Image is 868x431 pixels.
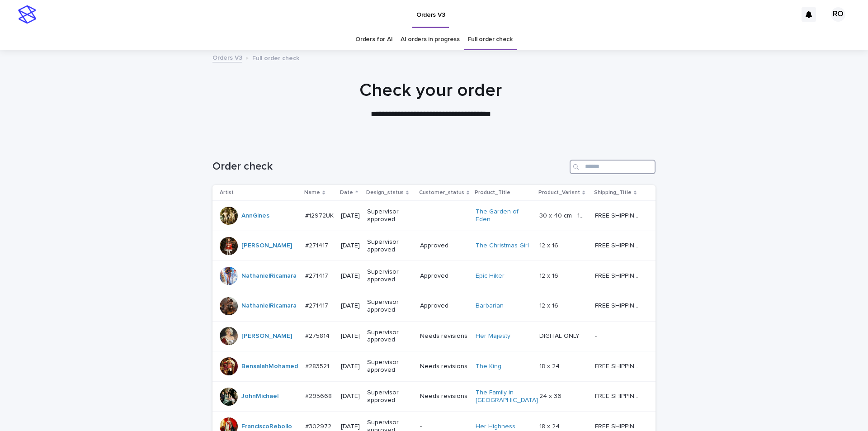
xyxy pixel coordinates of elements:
[539,361,561,370] p: 18 x 24
[341,393,360,400] p: [DATE]
[212,231,656,261] tr: [PERSON_NAME] #271417#271417 [DATE]Supervisor approvedApprovedThe Christmas Girl 12 x 1612 x 16 F...
[367,389,413,404] p: Supervisor approved
[420,302,468,310] p: Approved
[476,272,505,280] a: Epic Hiker
[304,188,320,198] p: Name
[18,5,36,24] img: stacker-logo-s-only.png
[539,391,563,400] p: 24 x 36
[595,270,643,280] p: FREE SHIPPING - preview in 1-2 business days, after your approval delivery will take 5-10 busines...
[305,300,330,310] p: #271417
[212,291,656,321] tr: NathanielRicamara #271417#271417 [DATE]Supervisor approvedApprovedBarbarian 12 x 1612 x 16 FREE S...
[420,212,468,220] p: -
[420,242,468,250] p: Approved
[468,29,513,50] a: Full order check
[241,272,297,280] a: NathanielRicamara
[241,212,269,220] a: AnnGines
[209,80,652,101] h1: Check your order
[367,359,413,374] p: Supervisor approved
[367,238,413,254] p: Supervisor approved
[539,331,581,340] p: DIGITAL ONLY
[305,240,330,250] p: #271417
[341,212,360,220] p: [DATE]
[305,270,330,280] p: #271417
[476,332,510,340] a: Her Majesty
[420,332,468,340] p: Needs revisions
[305,361,331,370] p: #283521
[420,423,468,431] p: -
[539,210,590,220] p: 30 x 40 cm - 10% Upfront Payment
[220,188,234,198] p: Artist
[212,351,656,382] tr: BensalahMohamed #283521#283521 [DATE]Supervisor approvedNeeds revisionsThe King 18 x 2418 x 24 FR...
[341,302,360,310] p: [DATE]
[831,7,845,22] div: RO
[305,210,335,220] p: #12972UK
[539,270,560,280] p: 12 x 16
[367,329,413,344] p: Supervisor approved
[241,363,298,370] a: BensalahMohamed
[212,52,242,62] a: Orders V3
[476,363,501,370] a: The King
[212,261,656,291] tr: NathanielRicamara #271417#271417 [DATE]Supervisor approvedApprovedEpic Hiker 12 x 1612 x 16 FREE ...
[595,210,643,220] p: FREE SHIPPING- preview in 1-2 business days, after your approval delivery will take 5-10 business...
[476,423,515,431] a: Her Highness
[241,332,292,340] a: [PERSON_NAME]
[476,389,538,404] a: The Family in [GEOGRAPHIC_DATA]
[476,242,529,250] a: The Christmas Girl
[341,363,360,370] p: [DATE]
[420,393,468,400] p: Needs revisions
[539,421,561,431] p: 18 x 24
[340,188,353,198] p: Date
[367,208,413,223] p: Supervisor approved
[595,300,643,310] p: FREE SHIPPING - preview in 1-2 business days, after your approval delivery will take 5-10 busines...
[595,331,599,340] p: -
[570,160,656,174] input: Search
[241,393,278,400] a: JohnMichael
[341,272,360,280] p: [DATE]
[367,268,413,284] p: Supervisor approved
[341,423,360,431] p: [DATE]
[212,201,656,231] tr: AnnGines #12972UK#12972UK [DATE]Supervisor approved-The Garden of Eden 30 x 40 cm - 10% Upfront P...
[539,300,560,310] p: 12 x 16
[475,188,510,198] p: Product_Title
[476,208,532,223] a: The Garden of Eden
[212,381,656,412] tr: JohnMichael #295668#295668 [DATE]Supervisor approvedNeeds revisionsThe Family in [GEOGRAPHIC_DATA...
[341,332,360,340] p: [DATE]
[595,240,643,250] p: FREE SHIPPING - preview in 1-2 business days, after your approval delivery will take 5-10 busines...
[595,391,643,400] p: FREE SHIPPING - preview in 1-2 business days, after your approval delivery will take 5-10 busines...
[252,52,299,62] p: Full order check
[341,242,360,250] p: [DATE]
[366,188,404,198] p: Design_status
[401,29,460,50] a: AI orders in progress
[420,363,468,370] p: Needs revisions
[355,29,392,50] a: Orders for AI
[241,302,297,310] a: NathanielRicamara
[212,160,566,173] h1: Order check
[419,188,464,198] p: Customer_status
[305,391,334,400] p: #295668
[305,421,333,431] p: #302972
[305,331,331,340] p: #275814
[476,302,504,310] a: Barbarian
[241,242,292,250] a: [PERSON_NAME]
[595,361,643,370] p: FREE SHIPPING - preview in 1-2 business days, after your approval delivery will take 5-10 busines...
[539,240,560,250] p: 12 x 16
[420,272,468,280] p: Approved
[595,421,643,431] p: FREE SHIPPING - preview in 1-2 business days, delivery in 5-10 business days after your approval.
[538,188,580,198] p: Product_Variant
[241,423,292,431] a: FranciscoRebollo
[212,321,656,351] tr: [PERSON_NAME] #275814#275814 [DATE]Supervisor approvedNeeds revisionsHer Majesty DIGITAL ONLYDIGI...
[594,188,632,198] p: Shipping_Title
[367,298,413,314] p: Supervisor approved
